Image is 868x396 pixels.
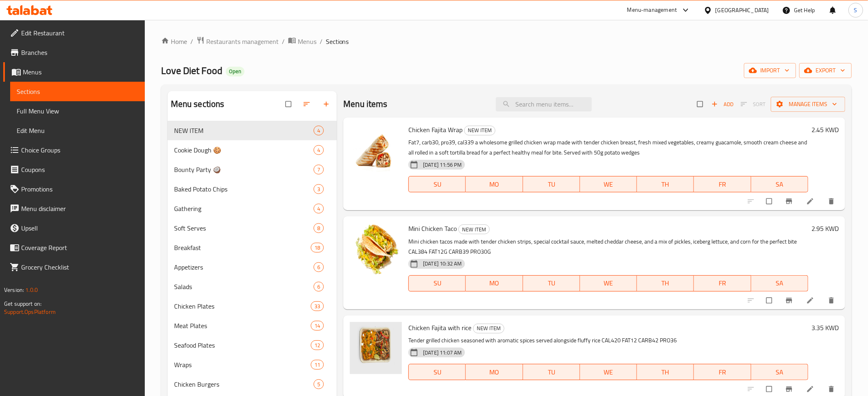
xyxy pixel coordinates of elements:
[311,321,324,331] div: items
[523,364,580,380] button: TU
[580,176,637,192] button: WE
[637,275,694,292] button: TH
[314,223,324,233] div: items
[21,48,138,57] span: Branches
[755,366,805,378] span: SA
[465,126,495,135] span: NEW ITEM
[311,244,323,252] span: 18
[469,277,519,289] span: MO
[694,176,751,192] button: FR
[4,298,41,309] span: Get support on:
[469,178,519,190] span: MO
[174,165,314,174] div: Bounty Party 🥥
[640,366,691,378] span: TH
[320,37,323,46] li: /
[780,192,800,210] button: Branch-specific-item
[174,340,311,350] div: Seafood Plates
[168,257,337,277] div: Appetizers6
[174,204,314,213] div: Gathering
[161,61,222,80] span: Love Diet Food
[420,349,465,357] span: [DATE] 11:07 AM
[408,237,808,257] p: Mini chicken tacos made with tender chicken strips, special cocktail sauce, melted cheddar cheese...
[3,62,145,82] a: Menus
[168,296,337,316] div: Chicken Plates33
[811,124,839,135] h6: 2.45 KWD
[168,121,337,140] div: NEW ITEM4
[459,225,489,234] span: NEW ITEM
[21,28,138,38] span: Edit Restaurant
[314,166,323,174] span: 7
[314,126,324,135] div: items
[408,137,808,158] p: Fat7, carb30, pro39, cal339 a wholesome grilled chicken wrap made with tender chicken breast, fre...
[10,101,145,121] a: Full Menu View
[715,6,769,15] div: [GEOGRAPHIC_DATA]
[854,6,857,15] span: S
[3,23,145,43] a: Edit Restaurant
[314,146,323,154] span: 4
[10,82,145,101] a: Sections
[314,283,323,291] span: 6
[174,301,311,311] div: Chicken Plates
[523,176,580,192] button: TU
[21,262,138,272] span: Grocery Checklist
[408,335,808,346] p: Tender grilled chicken seasoned with aromatic spices served alongside fluffy rice CAL420 FAT12 CA...
[343,98,388,110] h2: Menu items
[3,140,145,160] a: Choice Groups
[314,185,323,193] span: 3
[408,322,471,334] span: Chicken Fajita with rice
[761,194,779,209] span: Select to update
[350,124,402,176] img: Chicken Fajita Wrap
[3,43,145,62] a: Branches
[709,98,735,111] button: Add
[21,204,138,213] span: Menu disclaimer
[350,223,402,275] img: Mini Chicken Taco
[311,360,324,370] div: items
[408,364,466,380] button: SU
[174,360,311,370] span: Wraps
[3,160,145,179] a: Coupons
[288,36,316,47] a: Menus
[350,322,402,374] img: Chicken Fajita with rice
[420,161,465,169] span: [DATE] 11:56 PM
[168,374,337,394] div: Chicken Burgers5
[799,63,852,78] button: export
[637,176,694,192] button: TH
[640,178,691,190] span: TH
[282,37,285,46] li: /
[161,36,852,47] nav: breadcrumb
[25,285,38,295] span: 1.0.0
[174,282,314,292] span: Salads
[281,96,298,112] span: Select all sections
[314,204,324,213] div: items
[168,199,337,218] div: Gathering4
[174,145,314,155] span: Cookie Dough 🍪
[473,324,504,333] div: NEW ITEM
[311,301,324,311] div: items
[412,277,462,289] span: SU
[523,275,580,292] button: TU
[806,197,816,205] a: Edit menu item
[314,262,324,272] div: items
[17,106,138,116] span: Full Menu View
[3,179,145,199] a: Promotions
[750,65,789,76] span: import
[317,95,337,113] button: Add section
[408,222,457,235] span: Mini Chicken Taco
[526,277,577,289] span: TU
[771,97,845,112] button: Manage items
[17,87,138,96] span: Sections
[640,277,691,289] span: TH
[298,95,317,113] span: Sort sections
[811,322,839,333] h6: 3.35 KWD
[637,364,694,380] button: TH
[21,223,138,233] span: Upsell
[168,218,337,238] div: Soft Serves8
[190,37,193,46] li: /
[311,340,324,350] div: items
[311,243,324,252] div: items
[314,224,323,232] span: 8
[174,321,311,331] span: Meat Plates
